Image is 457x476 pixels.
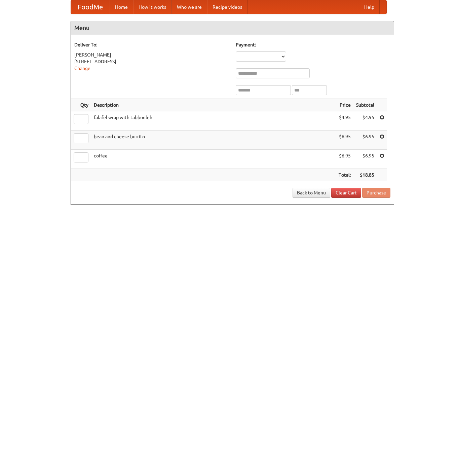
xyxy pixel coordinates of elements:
[91,111,336,131] td: falafel wrap with tabbouleh
[74,51,229,58] div: [PERSON_NAME]
[71,21,394,35] h4: Menu
[91,99,336,111] th: Description
[353,99,377,111] th: Subtotal
[331,188,361,198] a: Clear Cart
[172,0,207,14] a: Who we are
[336,111,353,131] td: $4.95
[353,169,377,181] th: $18.85
[236,41,390,48] h5: Payment:
[91,131,336,150] td: bean and cheese burrito
[71,99,91,111] th: Qty
[353,131,377,150] td: $6.95
[293,188,330,198] a: Back to Menu
[353,111,377,131] td: $4.95
[74,41,229,48] h5: Deliver To:
[336,99,353,111] th: Price
[71,0,110,14] a: FoodMe
[362,188,390,198] button: Purchase
[353,150,377,169] td: $6.95
[359,0,380,14] a: Help
[336,169,353,181] th: Total:
[336,131,353,150] td: $6.95
[91,150,336,169] td: coffee
[336,150,353,169] td: $6.95
[133,0,172,14] a: How it works
[207,0,247,14] a: Recipe videos
[74,66,90,71] a: Change
[110,0,133,14] a: Home
[74,58,229,65] div: [STREET_ADDRESS]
